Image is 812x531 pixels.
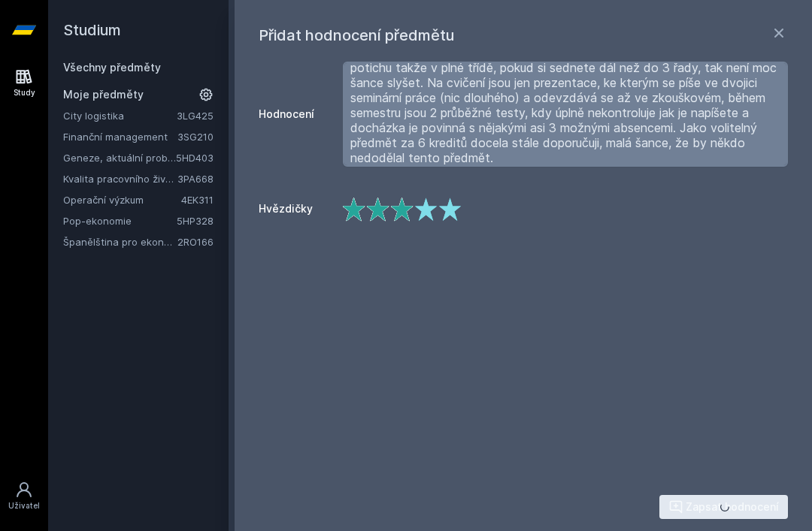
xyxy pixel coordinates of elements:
a: Finanční management [63,129,177,144]
a: Všechny předměty [63,61,161,74]
a: City logistika [63,108,177,123]
label: Hodnocení [259,107,331,122]
a: Španělština pro ekonomy - středně pokročilá úroveň 2 (B1) [63,234,177,249]
button: Zapsat hodnocení [659,495,789,519]
a: 2RO166 [177,236,214,248]
label: Hvězdičky [259,201,331,216]
a: Pop-ekonomie [63,213,177,228]
a: 5HD403 [176,152,214,164]
div: Uživatel [8,500,40,511]
div: Study [14,87,35,98]
a: Operační výzkum [63,192,181,207]
span: Moje předměty [63,87,144,102]
a: 3SG210 [177,131,214,143]
a: 5HP328 [177,215,214,227]
a: 4EK311 [181,194,214,206]
a: Geneze, aktuální problémy a budoucnost Evropské unie [63,150,176,165]
a: 3PA668 [177,173,214,185]
a: Kvalita pracovního života (anglicky) [63,171,177,186]
a: Uživatel [3,473,45,519]
a: Study [3,60,45,106]
a: 3LG425 [177,110,214,122]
